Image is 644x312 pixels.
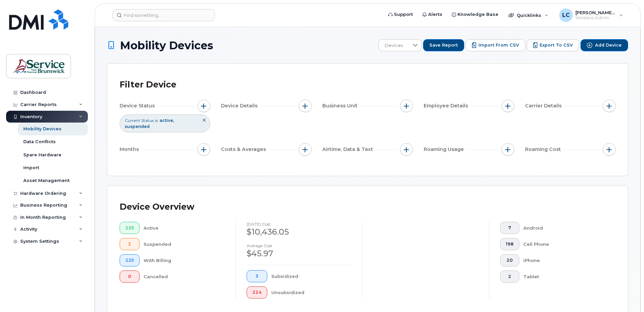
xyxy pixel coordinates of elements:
button: 198 [500,238,519,250]
span: 2 [506,274,514,279]
h4: [DATE] cost [247,222,351,226]
div: With Billing [144,254,225,266]
span: Mobility Devices [120,40,213,51]
span: Months [120,146,141,153]
div: Android [523,222,605,234]
span: 0 [125,274,134,279]
button: Add Device [580,39,628,51]
div: Active [144,222,225,234]
button: 7 [500,222,519,234]
div: Filter Device [120,76,176,94]
span: Employee Details [424,102,470,109]
div: iPhone [523,254,605,266]
div: Subsidized [271,270,352,282]
span: Save Report [429,42,458,48]
span: Devices [379,40,409,52]
span: 3 [252,274,262,279]
span: Costs & Averages [221,146,268,153]
span: 2 [125,241,134,247]
div: Cell Phone [523,238,605,250]
button: Import from CSV [466,39,525,51]
span: Current Status [125,118,154,123]
span: 225 [125,258,134,263]
span: is [155,118,158,123]
button: 225 [120,254,140,266]
span: active [159,118,174,123]
button: 3 [247,270,267,282]
div: Unsubsidized [271,286,352,298]
span: Export to CSV [540,42,573,48]
span: Carrier Details [525,102,564,109]
div: Device Overview [120,198,194,216]
button: 2 [500,270,519,283]
div: $45.97 [247,248,351,259]
button: 20 [500,254,519,266]
span: Add Device [595,42,622,48]
div: Suspended [144,238,225,250]
span: Device Details [221,102,259,109]
button: 224 [247,286,267,298]
div: $10,436.05 [247,226,351,238]
h4: Average cost [247,243,351,248]
div: Tablet [523,270,605,283]
span: Import from CSV [478,42,519,48]
div: Cancelled [144,270,225,283]
span: 225 [125,225,134,231]
button: 2 [120,238,140,250]
span: 224 [252,290,262,295]
span: Roaming Usage [424,146,466,153]
span: suspended [125,124,150,129]
button: Save Report [423,39,464,51]
span: Business Unit [322,102,360,109]
button: 0 [120,270,140,283]
span: Device Status [120,102,157,109]
button: 225 [120,222,140,234]
span: 7 [506,225,514,231]
button: Export to CSV [527,39,579,51]
span: 198 [506,241,514,247]
span: Roaming Cost [525,146,563,153]
span: 20 [506,258,514,263]
span: Airtime, Data & Text [322,146,375,153]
